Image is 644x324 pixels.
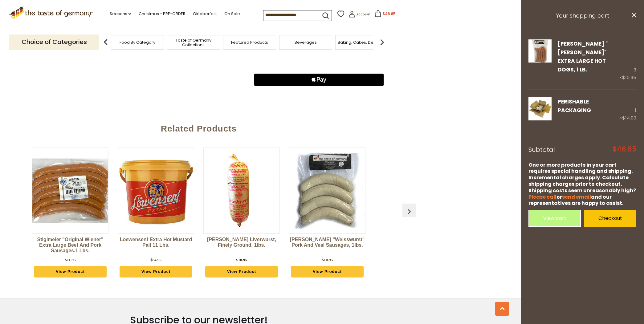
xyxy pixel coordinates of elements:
[322,257,333,263] div: $10.95
[528,97,552,120] img: PERISHABLE Packaging
[150,257,161,263] div: $64.95
[357,13,371,16] span: Account
[139,10,185,17] a: Christmas - PRE-ORDER
[9,34,99,50] p: Choice of Categories
[295,40,317,45] a: Beverages
[404,207,414,217] img: previous arrow
[205,266,278,277] a: View Product
[236,257,247,263] div: $10.95
[619,97,636,122] div: 1 ×
[562,193,591,200] a: send email
[169,38,218,47] a: Taste of Germany Collections
[528,210,581,227] a: View cart
[383,11,396,16] span: $46.85
[372,10,398,19] button: $46.85
[528,145,555,154] span: Subtotal
[338,40,385,45] a: Baking, Cakes, Desserts
[203,237,280,255] a: [PERSON_NAME] Liverwurst, Finely Ground, 1lbs.
[32,153,108,229] img: Stiglmeier
[118,153,194,229] img: Loewensenf Extra Hot Mustard Pail 11 lbs.
[528,39,552,82] a: Binkert's "Wiener" Extra Large Hot Dogs, 1 lb.
[528,193,556,200] a: Please call
[193,10,217,17] a: Oktoberfest
[65,257,75,263] div: $11.95
[613,146,636,153] span: $46.85
[376,36,388,48] img: next arrow
[204,153,279,229] img: Binkert's Liverwurst, Finely Ground, 1lbs.
[100,36,112,48] img: previous arrow
[224,10,240,17] a: On Sale
[622,115,636,121] span: $14.00
[528,162,636,207] div: One or more products in your cart requires special handling and shipping. Incremental charges app...
[120,40,155,45] a: Food By Category
[32,237,108,255] a: Stiglmeier "Original Wiener" Extra Large Beef and Pork Sausages.1 lbs.
[231,40,268,45] a: Featured Products
[558,98,591,114] a: PERISHABLE Packaging
[558,40,608,74] a: [PERSON_NAME] "[PERSON_NAME]" Extra Large Hot Dogs, 1 lb.
[348,11,371,20] a: Account
[110,10,131,17] a: Seasons
[289,153,365,229] img: Binkert's
[584,210,636,227] a: Checkout
[528,97,552,122] a: PERISHABLE Packaging
[120,266,192,277] a: View Product
[291,266,364,277] a: View Product
[622,74,636,81] span: $10.95
[254,57,384,69] iframe: PayPal-paylater
[528,39,552,63] img: Binkert's "Wiener" Extra Large Hot Dogs, 1 lb.
[619,39,636,82] div: 3 ×
[289,237,365,255] a: [PERSON_NAME] "Weisswurst" Pork and Veal Sausages, 1lbs.
[118,237,194,255] a: Loewensenf Extra Hot Mustard Pail 11 lbs.
[34,266,107,277] a: View Product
